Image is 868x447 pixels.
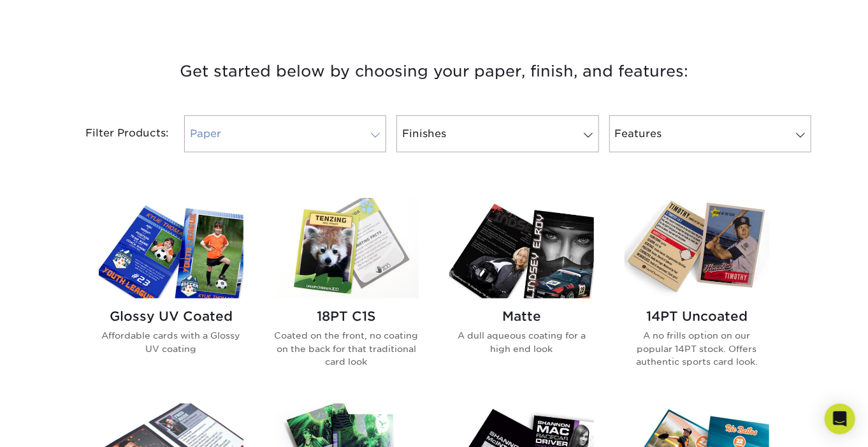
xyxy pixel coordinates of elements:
[61,43,807,100] h3: Get started below by choosing your paper, finish, and features:
[274,309,419,324] h2: 18PT C1S
[625,198,769,388] a: 14PT Uncoated Trading Cards 14PT Uncoated A no frills option on our popular 14PT stock. Offers au...
[3,408,108,443] iframe: Google Customer Reviews
[184,115,386,152] a: Paper
[825,404,855,434] div: Open Intercom Messenger
[99,329,243,355] p: Affordable cards with a Glossy UV coating
[274,329,419,368] p: Coated on the front, no coating on the back for that traditional card look
[99,198,243,298] img: Glossy UV Coated Trading Cards
[274,198,419,298] img: 18PT C1S Trading Cards
[449,198,594,298] img: Matte Trading Cards
[625,198,769,298] img: 14PT Uncoated Trading Cards
[449,329,594,355] p: A dull aqueous coating for a high end look
[449,198,594,388] a: Matte Trading Cards Matte A dull aqueous coating for a high end look
[625,309,769,324] h2: 14PT Uncoated
[449,309,594,324] h2: Matte
[274,198,419,388] a: 18PT C1S Trading Cards 18PT C1S Coated on the front, no coating on the back for that traditional ...
[609,115,811,152] a: Features
[99,309,243,324] h2: Glossy UV Coated
[52,115,179,152] div: Filter Products:
[99,198,243,388] a: Glossy UV Coated Trading Cards Glossy UV Coated Affordable cards with a Glossy UV coating
[396,115,598,152] a: Finishes
[625,329,769,368] p: A no frills option on our popular 14PT stock. Offers authentic sports card look.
